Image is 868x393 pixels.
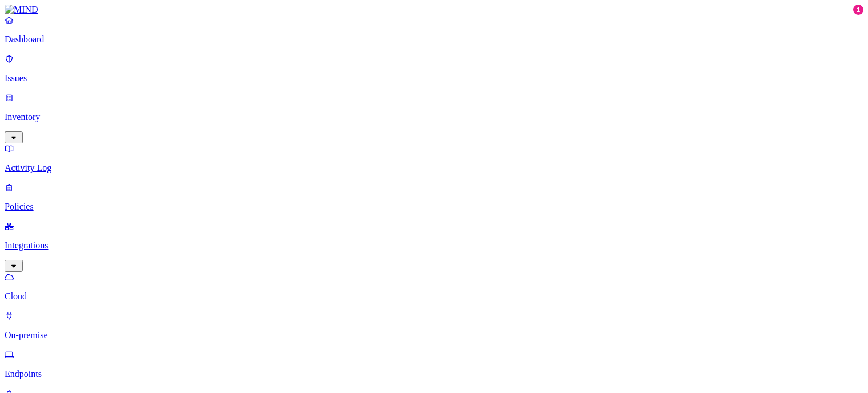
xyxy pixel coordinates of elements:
[5,330,863,340] p: On-premise
[5,182,863,212] a: Policies
[5,163,863,173] p: Activity Log
[5,15,863,45] a: Dashboard
[5,350,863,379] a: Endpoints
[5,73,863,83] p: Issues
[5,143,863,173] a: Activity Log
[5,221,863,270] a: Integrations
[5,369,863,379] p: Endpoints
[5,291,863,302] p: Cloud
[5,202,863,212] p: Policies
[5,240,863,251] p: Integrations
[5,311,863,340] a: On-premise
[853,5,863,15] div: 1
[5,112,863,122] p: Inventory
[5,93,863,142] a: Inventory
[5,54,863,83] a: Issues
[5,272,863,302] a: Cloud
[5,5,38,15] img: MIND
[5,34,863,45] p: Dashboard
[5,5,863,15] a: MIND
